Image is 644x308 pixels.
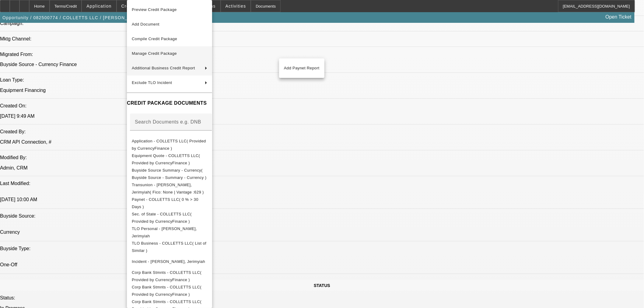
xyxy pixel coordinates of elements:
[132,168,206,180] span: Buyside Source Summary - Currency( Buyside Source - Summary - Currency )
[127,167,212,181] button: Buyside Source Summary - Currency( Buyside Source - Summary - Currency )
[132,37,177,41] span: Compile Credit Package
[132,183,204,194] span: Transunion - [PERSON_NAME], Jerimyiah( Fico: None | Vantage :629 )
[132,80,172,85] span: Exclude TLO Incident
[132,7,177,12] span: Preview Credit Package
[127,138,212,152] button: Application - COLLETTS LLC( Provided by CurrencyFinance )
[127,196,212,211] button: Paynet - COLLETTS LLC( 0 % > 30 Days )
[132,285,201,297] span: Corp Bank Stmnts - COLLETTS LLC( Provided by CurrencyFinance )
[132,66,195,70] span: Additional Business Credit Report
[127,100,212,107] h4: CREDIT PACKAGE DOCUMENTS
[127,181,212,196] button: Transunion - Collett, Jerimyiah( Fico: None | Vantage :629 )
[284,65,320,72] span: Add Paynet Report
[127,152,212,167] button: Equipment Quote - COLLETTS LLC( Provided by CurrencyFinance )
[132,22,159,26] span: Add Document
[127,240,212,254] button: TLO Business - COLLETTS LLC( List of Similar )
[132,241,206,253] span: TLO Business - COLLETTS LLC( List of Similar )
[132,270,201,282] span: Corp Bank Stmnts - COLLETTS LLC( Provided by CurrencyFinance )
[132,197,198,209] span: Paynet - COLLETTS LLC( 0 % > 30 Days )
[132,259,205,264] span: Incident - [PERSON_NAME], Jerimyiah
[127,254,212,269] button: Incident - Collett, Jerimyiah
[132,51,177,56] span: Manage Credit Package
[135,119,201,124] mat-label: Search Documents e.g. DNB
[132,212,192,224] span: Sec. of State - COLLETTS LLC( Provided by CurrencyFinance )
[127,225,212,240] button: TLO Personal - Collett, Jerimyiah
[127,211,212,225] button: Sec. of State - COLLETTS LLC( Provided by CurrencyFinance )
[132,153,200,165] span: Equipment Quote - COLLETTS LLC( Provided by CurrencyFinance )
[132,226,197,238] span: TLO Personal - [PERSON_NAME], Jerimyiah
[132,139,206,151] span: Application - COLLETTS LLC( Provided by CurrencyFinance )
[127,269,212,284] button: Corp Bank Stmnts - COLLETTS LLC( Provided by CurrencyFinance )
[127,284,212,298] button: Corp Bank Stmnts - COLLETTS LLC( Provided by CurrencyFinance )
